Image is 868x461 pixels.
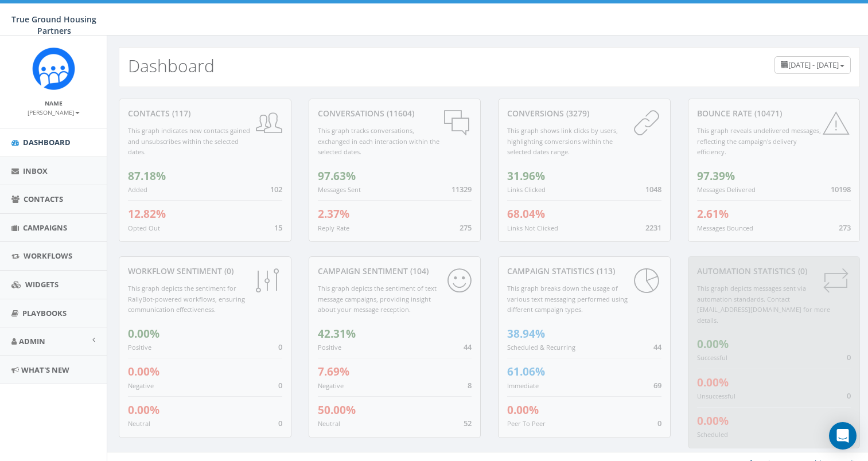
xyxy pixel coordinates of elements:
[318,108,472,119] div: conversations
[384,108,414,119] span: (11604)
[752,108,782,119] span: (10471)
[128,284,245,314] small: This graph depicts the sentiment for RallyBot-powered workflows, ensuring communication effective...
[829,422,857,450] div: Open Intercom Messenger
[507,326,545,341] span: 38.94%
[697,392,735,400] small: Unsuccessful
[22,308,67,318] span: Playbooks
[653,342,661,352] span: 44
[507,126,618,156] small: This graph shows link clicks by users, highlighting conversions within the selected dates range.
[697,224,753,232] small: Messages Bounced
[645,184,661,194] span: 1048
[451,184,472,194] span: 11329
[170,108,190,119] span: (117)
[468,380,472,390] span: 8
[128,126,250,156] small: This graph indicates new contacts gained and unsubscribes within the selected dates.
[278,342,282,352] span: 0
[507,265,661,277] div: Campaign Statistics
[507,185,546,194] small: Links Clicked
[128,108,282,119] div: contacts
[507,419,546,428] small: Peer To Peer
[278,380,282,390] span: 0
[278,418,282,428] span: 0
[507,224,558,232] small: Links Not Clicked
[464,342,472,352] span: 44
[697,353,727,362] small: Successful
[128,343,151,351] small: Positive
[697,265,851,277] div: Automation Statistics
[128,185,147,194] small: Added
[507,108,661,119] div: conversions
[21,365,69,375] span: What's New
[274,222,282,233] span: 15
[408,265,429,276] span: (104)
[507,343,575,351] small: Scheduled & Recurring
[318,381,344,390] small: Negative
[507,364,545,379] span: 61.06%
[697,413,729,428] span: 0.00%
[128,364,159,379] span: 0.00%
[839,222,851,233] span: 273
[270,184,282,194] span: 102
[645,222,661,233] span: 2231
[318,126,439,156] small: This graph tracks conversations, exchanged in each interaction within the selected dates.
[507,169,545,183] span: 31.96%
[318,224,349,232] small: Reply Rate
[318,343,341,351] small: Positive
[45,99,63,107] small: Name
[318,265,472,277] div: Campaign Sentiment
[564,108,589,119] span: (3279)
[24,194,63,204] span: Contacts
[697,430,728,439] small: Scheduled
[128,265,282,277] div: Workflow Sentiment
[507,381,539,390] small: Immediate
[19,336,45,346] span: Admin
[128,403,159,417] span: 0.00%
[25,279,59,290] span: Widgets
[653,380,661,390] span: 69
[28,108,80,116] small: [PERSON_NAME]
[318,326,356,341] span: 42.31%
[657,418,661,428] span: 0
[128,56,215,75] h2: Dashboard
[460,222,472,233] span: 275
[32,47,75,90] img: Rally_Corp_Logo_1.png
[697,284,830,325] small: This graph depicts messages sent via automation standards. Contact [EMAIL_ADDRESS][DOMAIN_NAME] f...
[23,222,67,233] span: Campaigns
[128,326,159,341] span: 0.00%
[507,403,539,417] span: 0.00%
[831,184,851,194] span: 10198
[128,224,160,232] small: Opted Out
[318,284,437,314] small: This graph depicts the sentiment of text message campaigns, providing insight about your message ...
[23,137,71,147] span: Dashboard
[796,265,807,276] span: (0)
[318,169,356,183] span: 97.63%
[318,419,340,428] small: Neutral
[594,265,615,276] span: (113)
[128,169,166,183] span: 87.18%
[697,375,729,390] span: 0.00%
[697,185,756,194] small: Messages Delivered
[697,169,735,183] span: 97.39%
[128,206,166,221] span: 12.82%
[23,166,48,176] span: Inbox
[507,284,628,314] small: This graph breaks down the usage of various text messaging performed using different campaign types.
[24,251,72,261] span: Workflows
[847,390,851,401] span: 0
[28,107,80,117] a: [PERSON_NAME]
[788,60,839,70] span: [DATE] - [DATE]
[222,265,233,276] span: (0)
[697,206,729,221] span: 2.61%
[464,418,472,428] span: 52
[507,206,545,221] span: 68.04%
[11,14,96,36] span: True Ground Housing Partners
[697,108,851,119] div: Bounce Rate
[128,381,154,390] small: Negative
[318,364,349,379] span: 7.69%
[318,185,361,194] small: Messages Sent
[697,126,821,156] small: This graph reveals undelivered messages, reflecting the campaign's delivery efficiency.
[847,352,851,362] span: 0
[318,403,356,417] span: 50.00%
[318,206,349,221] span: 2.37%
[128,419,150,428] small: Neutral
[697,337,729,351] span: 0.00%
